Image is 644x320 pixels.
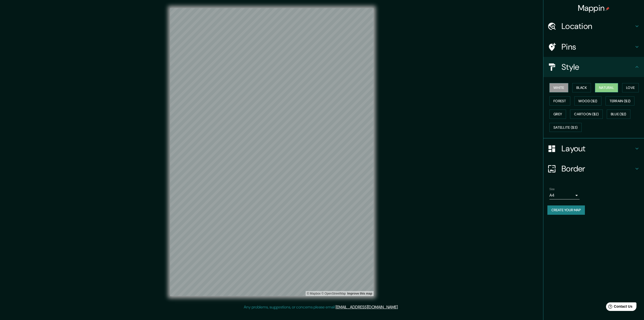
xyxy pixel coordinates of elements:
[606,96,635,106] button: Terrain ($2)
[170,8,374,296] canvas: Map
[606,7,610,11] img: pin-icon.png
[561,164,634,174] h4: Border
[622,83,639,92] button: Love
[543,159,644,179] div: Border
[570,110,603,119] button: Cartoon ($2)
[347,292,372,295] a: Map feedback
[561,42,634,52] h4: Pins
[595,83,618,92] button: Natural
[561,21,634,31] h4: Location
[549,187,555,191] label: Size
[599,300,638,314] iframe: Help widget launcher
[543,57,644,77] div: Style
[561,144,634,154] h4: Layout
[543,16,644,36] div: Location
[336,304,398,310] a: [EMAIL_ADDRESS][DOMAIN_NAME]
[399,304,400,310] div: .
[547,205,585,215] button: Create your map
[244,304,398,310] p: Any problems, suggestions, or concerns please email .
[549,191,580,199] div: A4
[572,83,591,92] button: Black
[549,83,568,92] button: White
[543,138,644,159] div: Layout
[398,304,399,310] div: .
[574,96,601,106] button: Wood ($2)
[321,292,346,295] a: OpenStreetMap
[307,292,321,295] a: Mapbox
[607,110,630,119] button: Blue ($2)
[549,123,582,132] button: Satellite ($3)
[549,110,566,119] button: Grey
[543,37,644,57] div: Pins
[578,3,610,13] h4: Mappin
[549,96,570,106] button: Forest
[561,62,634,72] h4: Style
